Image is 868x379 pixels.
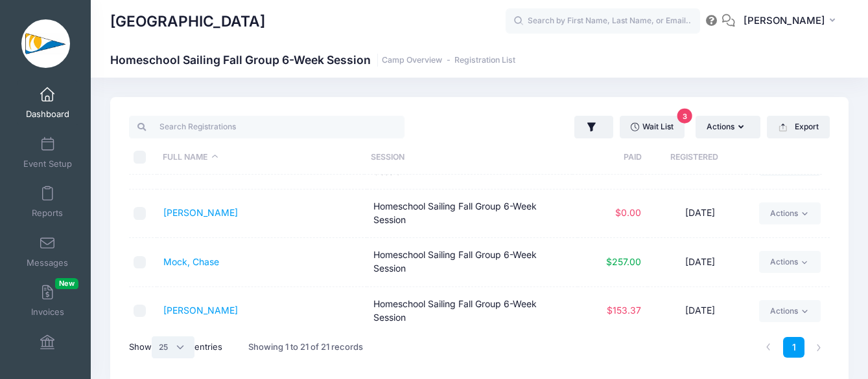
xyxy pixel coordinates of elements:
a: 1 [783,337,804,358]
td: [DATE] [648,238,753,287]
span: Messages [27,257,68,268]
span: $0.00 [615,207,641,218]
span: Event Setup [23,158,72,169]
span: $153.37 [607,305,641,316]
th: Paid: activate to sort column ascending [572,140,642,175]
a: Actions [759,251,821,273]
a: Financials [17,328,78,373]
a: Actions [759,202,821,224]
button: [PERSON_NAME] [735,6,849,36]
span: Reports [32,208,63,219]
span: [PERSON_NAME] [744,14,825,28]
input: Search by First Name, Last Name, or Email... [506,8,700,34]
a: Reports [17,179,78,224]
a: Wait List3 [620,116,685,138]
a: Camp Overview [382,56,442,65]
a: Registration List [454,56,515,65]
div: Showing 1 to 21 of 21 records [248,332,363,362]
button: Actions [696,116,760,138]
h1: [GEOGRAPHIC_DATA] [110,6,265,36]
h1: Homeschool Sailing Fall Group 6-Week Session [110,53,515,67]
span: $257.00 [606,256,641,267]
a: [PERSON_NAME] [163,207,238,218]
th: Session: activate to sort column ascending [364,140,572,175]
span: Dashboard [26,109,69,120]
a: Mock, Chase [163,256,219,267]
a: Event Setup [17,130,78,175]
img: Clearwater Community Sailing Center [21,19,70,68]
a: Dashboard [17,80,78,125]
td: [DATE] [648,287,753,336]
span: 3 [677,109,692,124]
span: New [55,278,78,289]
td: Homeschool Sailing Fall Group 6-Week Session [367,287,577,336]
select: Showentries [152,336,194,358]
a: [PERSON_NAME] [163,305,238,316]
th: Full Name: activate to sort column descending [157,140,365,175]
input: Search Registrations [129,116,405,138]
label: Show entries [129,336,222,358]
th: Registered: activate to sort column ascending [642,140,745,175]
a: InvoicesNew [17,278,78,323]
span: Invoices [31,307,64,318]
td: [DATE] [648,189,753,238]
td: Homeschool Sailing Fall Group 6-Week Session [367,189,577,238]
a: Actions [759,300,821,322]
button: Export [767,116,830,138]
a: Messages [17,229,78,274]
td: Homeschool Sailing Fall Group 6-Week Session [367,238,577,287]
